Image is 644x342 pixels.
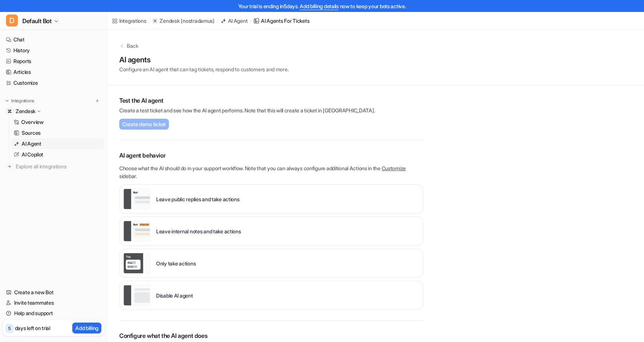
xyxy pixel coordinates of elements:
[119,281,423,310] div: paused::disabled
[16,108,35,115] p: Zendesk
[119,217,423,246] div: live::internal_reply
[3,34,104,45] a: Chat
[300,3,339,9] a: Add billing details
[119,17,146,25] div: Integrations
[119,65,288,73] p: Configure an AI agent that can tag tickets, respond to customers and more.
[3,97,37,105] button: Integrations
[3,298,104,308] a: Invite teammates
[6,15,18,27] span: D
[3,78,104,88] a: Customize
[119,54,288,65] h1: AI agents
[119,96,423,105] h2: Test the AI agent
[11,98,34,104] p: Integrations
[119,331,423,340] h2: Configure what the AI agent does
[123,189,150,209] img: Leave public replies and take actions
[127,42,138,50] p: Back
[228,17,248,25] div: AI Agent
[217,18,218,24] span: /
[3,161,104,172] a: Explore all integrations
[3,67,104,77] a: Articles
[3,56,104,66] a: Reports
[3,45,104,56] a: History
[119,106,423,114] p: Create a test ticket and see how the AI agent performs. Note that this will create a ticket in [G...
[119,249,423,278] div: live::disabled
[95,98,100,103] img: menu_add.svg
[15,324,50,332] p: days left on trial
[123,253,150,274] img: Only take actions
[122,120,166,128] span: Create demo ticket
[382,165,406,171] a: Customize
[11,117,104,127] a: Overview
[11,128,104,138] a: Sources
[7,109,12,114] img: Zendesk
[152,17,214,25] a: Zendesk(nostradamus)
[160,17,179,25] p: Zendesk
[22,140,41,147] p: AI Agent
[22,129,41,137] p: Sources
[156,259,196,267] p: Only take actions
[11,139,104,149] a: AI Agent
[156,195,240,203] p: Leave public replies and take actions
[119,184,423,214] div: live::external_reply
[119,164,423,180] p: Choose what the AI should do in your support workflow. Note that you can always configure additio...
[119,119,169,130] button: Create demo ticket
[221,17,248,25] a: AI Agent
[156,227,241,235] p: Leave internal notes and take actions
[112,17,146,25] a: Integrations
[123,221,150,242] img: Leave internal notes and take actions
[3,287,104,298] a: Create a new Bot
[75,324,98,332] p: Add billing
[6,163,13,170] img: explore all integrations
[250,18,251,24] span: /
[261,17,309,25] div: AI Agents for tickets
[16,161,101,172] span: Explore all integrations
[4,98,10,103] img: expand menu
[253,17,309,25] a: AI Agents for tickets
[21,118,44,126] p: Overview
[149,18,150,24] span: /
[22,16,52,26] span: Default Bot
[22,151,43,158] p: AI Copilot
[181,17,214,25] p: ( nostradamus )
[11,149,104,160] a: AI Copilot
[8,325,11,332] p: 5
[72,323,101,333] button: Add billing
[119,151,423,160] p: AI agent behavior
[123,285,150,306] img: Disable AI agent
[156,292,193,299] p: Disable AI agent
[3,308,104,318] a: Help and support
